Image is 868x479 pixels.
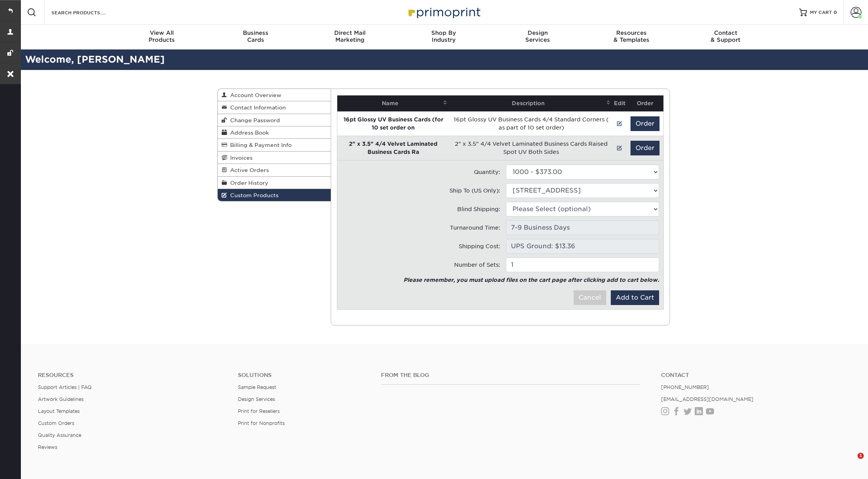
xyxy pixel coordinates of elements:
[584,29,678,43] div: & Templates
[661,372,849,378] a: Contact
[115,29,209,36] span: View All
[209,29,303,36] span: Business
[19,53,868,67] h2: Welcome, [PERSON_NAME]
[38,372,226,378] h4: Resources
[449,136,613,160] td: 2" x 3.5" 4/4 Velvet Laminated Business Cards Raised Spot UV Both Sides
[218,164,331,176] a: Active Orders
[227,167,269,173] span: Active Orders
[303,29,397,43] div: Marketing
[661,384,709,390] a: [PHONE_NUMBER]
[227,142,292,148] span: Billing & Payment Info
[337,95,450,111] th: Name
[613,95,627,111] th: Edit
[209,29,303,43] div: Cards
[490,25,584,49] a: DesignServices
[238,396,275,402] a: Design Services
[381,372,640,378] h4: From the Blog
[227,130,269,136] span: Address Book
[661,396,754,402] a: [EMAIL_ADDRESS][DOMAIN_NAME]
[227,180,268,186] span: Order History
[397,29,491,43] div: Industry
[218,114,331,126] a: Change Password
[38,396,84,402] a: Artwork Guidelines
[349,141,437,155] strong: 2" x 3.5" 4/4 Velvet Laminated Business Cards Ra
[490,29,584,36] span: Design
[115,25,209,49] a: View AllProducts
[506,239,659,254] input: Pending
[450,223,500,232] label: Turnaround Time:
[842,453,860,471] iframe: Intercom live chat
[457,205,500,213] label: Blind Shipping:
[474,168,500,176] label: Quantity:
[405,4,482,20] img: Primoprint
[238,372,369,378] h4: Solutions
[858,453,864,459] span: 1
[611,290,659,305] button: Add to Cart
[227,92,281,98] span: Account Overview
[38,384,92,390] a: Support Articles | FAQ
[490,29,584,43] div: Services
[678,29,772,36] span: Contact
[574,290,606,305] button: Cancel
[678,25,772,49] a: Contact& Support
[303,29,397,36] span: Direct Mail
[449,186,500,194] label: Ship To (US Only):
[51,8,126,17] input: SEARCH PRODUCTS.....
[630,116,660,131] button: Order
[218,189,331,201] a: Custom Products
[38,432,81,438] a: Quality Assurance
[584,25,678,49] a: Resources& Templates
[449,95,613,111] th: Description
[115,29,209,43] div: Products
[238,420,285,426] a: Print for Nonprofits
[627,95,663,111] th: Order
[38,420,74,426] a: Custom Orders
[397,29,491,36] span: Shop By
[459,242,500,250] label: Shipping Cost:
[209,25,303,49] a: BusinessCards
[343,116,443,131] strong: 16pt Glossy UV Business Cards (for 10 set order on
[218,152,331,164] a: Invoices
[403,277,659,283] em: Please remember, you must upload files on the cart page after clicking add to cart below.
[397,25,491,49] a: Shop ByIndustry
[584,29,678,36] span: Resources
[38,444,57,450] a: Reviews
[713,404,868,458] iframe: Intercom notifications message
[449,111,613,136] td: 16pt Glossy UV Business Cards 4/4 Standard Corners ( as part of 10 set order)
[227,192,279,198] span: Custom Products
[238,384,276,390] a: Sample Request
[238,408,280,414] a: Print for Resellers
[38,408,80,414] a: Layout Templates
[227,155,253,161] span: Invoices
[834,10,837,15] span: 0
[218,139,331,151] a: Billing & Payment Info
[218,101,331,114] a: Contact Information
[454,261,500,269] label: Number of Sets:
[218,126,331,139] a: Address Book
[303,25,397,49] a: Direct MailMarketing
[678,29,772,43] div: & Support
[630,141,660,155] button: Order
[227,104,286,111] span: Contact Information
[218,89,331,101] a: Account Overview
[218,177,331,189] a: Order History
[227,117,280,123] span: Change Password
[810,9,832,16] span: MY CART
